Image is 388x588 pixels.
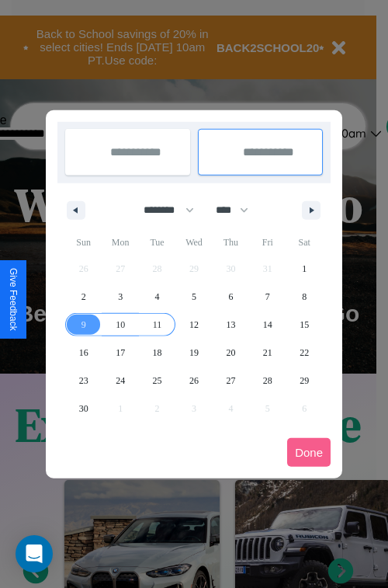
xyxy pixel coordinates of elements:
span: 5 [192,283,196,311]
div: Give Feedback [8,268,19,331]
button: 1 [286,255,323,283]
button: 9 [65,311,102,339]
span: 20 [226,339,235,367]
span: 11 [153,311,162,339]
span: Fri [249,230,286,255]
span: 18 [153,339,162,367]
button: 15 [286,311,323,339]
button: 22 [286,339,323,367]
button: 27 [213,367,249,395]
button: 18 [139,339,175,367]
button: 20 [213,339,249,367]
span: 9 [81,311,86,339]
span: 16 [79,339,88,367]
span: Thu [213,230,249,255]
div: Open Intercom Messenger [16,535,53,572]
button: 23 [65,367,102,395]
span: 2 [81,283,86,311]
button: 17 [102,339,138,367]
span: 10 [116,311,125,339]
button: 5 [175,283,212,311]
span: Sat [286,230,323,255]
button: 7 [249,283,286,311]
span: 28 [263,367,272,395]
button: 13 [213,311,249,339]
button: 16 [65,339,102,367]
span: 1 [302,255,307,283]
button: 25 [139,367,175,395]
span: 6 [228,283,233,311]
span: 22 [300,339,309,367]
button: 29 [286,367,323,395]
button: 21 [249,339,286,367]
button: 24 [102,367,138,395]
span: 19 [189,339,199,367]
span: 7 [265,283,270,311]
button: 30 [65,395,102,423]
span: 13 [226,311,235,339]
button: 3 [102,283,138,311]
button: 26 [175,367,212,395]
span: 3 [118,283,123,311]
span: 14 [263,311,272,339]
button: 12 [175,311,212,339]
span: 27 [226,367,235,395]
span: 30 [79,395,88,423]
span: 12 [189,311,199,339]
span: 24 [116,367,125,395]
button: 14 [249,311,286,339]
button: 10 [102,311,138,339]
span: Wed [175,230,212,255]
button: 4 [139,283,175,311]
span: Mon [102,230,138,255]
span: 15 [300,311,309,339]
button: Done [287,438,331,467]
span: 26 [189,367,199,395]
span: Tue [139,230,175,255]
button: 11 [139,311,175,339]
span: 17 [116,339,125,367]
span: 8 [302,283,307,311]
button: 8 [286,283,323,311]
button: 2 [65,283,102,311]
span: 4 [155,283,160,311]
button: 6 [213,283,249,311]
span: 23 [79,367,88,395]
span: Sun [65,230,102,255]
span: 29 [300,367,309,395]
button: 19 [175,339,212,367]
button: 28 [249,367,286,395]
span: 21 [263,339,272,367]
span: 25 [153,367,162,395]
